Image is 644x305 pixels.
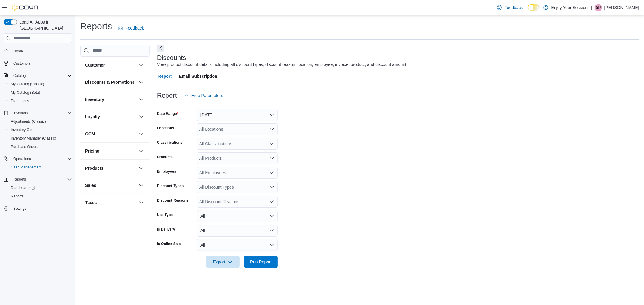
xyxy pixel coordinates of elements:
[1,71,74,80] button: Catalog
[6,192,74,200] button: Reports
[504,5,523,11] span: Feedback
[11,48,25,55] a: Home
[11,90,40,95] span: My Catalog (Beta)
[11,136,56,141] span: Inventory Manager (Classic)
[269,199,274,204] button: Open list of options
[85,182,96,188] h3: Sales
[8,97,72,105] span: Promotions
[206,256,240,268] button: Export
[157,155,173,159] label: Products
[116,22,146,34] a: Feedback
[6,88,74,97] button: My Catalog (Beta)
[157,227,175,232] label: Is Delivery
[11,185,35,190] span: Dashboards
[1,47,74,55] button: Home
[8,97,32,105] a: Promotions
[11,60,33,67] a: Customers
[157,184,184,188] label: Discount Types
[85,165,104,171] h3: Products
[11,194,24,199] span: Reports
[8,135,59,142] a: Inventory Manager (Classic)
[157,140,183,145] label: Classifications
[13,206,26,211] span: Settings
[158,70,172,82] span: Report
[11,109,30,117] button: Inventory
[8,135,72,142] span: Inventory Manager (Classic)
[80,20,112,32] h1: Reports
[85,131,95,137] h3: OCM
[11,144,38,149] span: Purchase Orders
[11,165,41,170] span: Cash Management
[591,4,592,11] p: |
[138,96,145,103] button: Inventory
[85,79,134,85] h3: Discounts & Promotions
[197,210,278,222] button: All
[85,148,99,154] h3: Pricing
[8,184,37,191] a: Dashboards
[138,147,145,155] button: Pricing
[85,62,136,68] button: Customer
[11,155,72,162] span: Operations
[11,176,28,183] button: Reports
[8,89,72,96] span: My Catalog (Beta)
[182,90,226,102] button: Hide Parameters
[1,109,74,117] button: Inventory
[4,44,72,229] nav: Complex example
[13,73,26,78] span: Catalog
[250,259,272,265] span: Run Report
[85,200,97,206] h3: Taxes
[6,80,74,88] button: My Catalog (Classic)
[8,164,44,171] a: Cash Management
[210,256,236,268] span: Export
[11,60,72,67] span: Customers
[1,59,74,68] button: Customers
[191,93,223,99] span: Hide Parameters
[11,205,72,212] span: Settings
[244,256,278,268] button: Run Report
[138,182,145,189] button: Sales
[85,131,136,137] button: OCM
[179,70,217,82] span: Email Subscription
[8,89,43,96] a: My Catalog (Beta)
[6,184,74,192] a: Dashboards
[157,61,406,68] div: View product discount details including all discount types, discount reason, location, employee, ...
[13,156,31,161] span: Operations
[85,96,136,102] button: Inventory
[6,117,74,126] button: Adjustments (Classic)
[1,155,74,163] button: Operations
[13,111,28,115] span: Inventory
[11,72,28,79] button: Catalog
[13,177,26,182] span: Reports
[197,239,278,251] button: All
[157,126,174,130] label: Locations
[11,127,37,132] span: Inventory Count
[11,155,34,162] button: Operations
[11,47,72,55] span: Home
[85,96,104,102] h3: Inventory
[13,61,31,66] span: Customers
[8,80,47,88] a: My Catalog (Classic)
[11,82,44,86] span: My Catalog (Classic)
[12,5,39,11] img: Cova
[138,79,145,86] button: Discounts & Promotions
[269,185,274,190] button: Open list of options
[138,113,145,120] button: Loyalty
[269,170,274,175] button: Open list of options
[8,118,48,125] a: Adjustments (Classic)
[197,225,278,237] button: All
[157,45,164,52] button: Next
[6,134,74,143] button: Inventory Manager (Classic)
[11,72,72,79] span: Catalog
[85,200,136,206] button: Taxes
[11,205,29,212] a: Settings
[85,114,100,120] h3: Loyalty
[157,111,178,116] label: Date Range
[6,97,74,105] button: Promotions
[11,176,72,183] span: Reports
[8,143,41,150] a: Purchase Orders
[528,4,540,11] input: Dark Mode
[8,126,72,134] span: Inventory Count
[6,143,74,151] button: Purchase Orders
[1,175,74,184] button: Reports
